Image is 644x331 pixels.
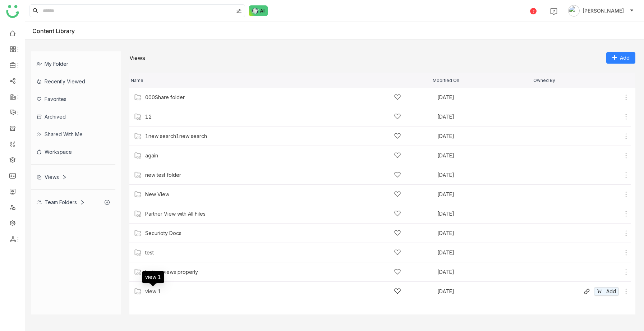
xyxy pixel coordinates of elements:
span: Name [131,78,143,83]
a: view 1 [145,289,161,294]
div: Workspace [31,143,115,161]
div: [DATE] [437,95,530,100]
span: Owned By [533,78,555,83]
div: [DATE] [437,153,530,158]
div: [DATE] [437,211,530,216]
div: [DATE] [437,192,530,197]
img: View [134,288,142,295]
div: [DATE] [437,114,530,119]
a: test [145,250,154,256]
span: [PERSON_NAME] [583,7,624,15]
a: 1new search1new search [145,133,207,139]
img: View [134,152,142,159]
div: [DATE] [437,231,530,236]
img: View [134,171,142,179]
img: search-type.svg [236,8,242,14]
button: Add [594,287,619,296]
div: [DATE] [437,134,530,139]
div: [DATE] [437,173,530,178]
img: View [134,249,142,256]
div: Recently Viewed [31,73,115,90]
img: View [134,94,142,101]
img: ask-buddy-normal.svg [249,5,268,16]
img: avatar [568,5,580,17]
a: New View [145,192,169,197]
div: My Folder [31,55,115,73]
img: help.svg [550,8,557,15]
div: [DATE] [437,250,530,255]
div: Archived [31,108,115,125]
div: Favorites [31,90,115,108]
div: Content Library [32,27,86,35]
div: Shared with me [31,125,115,143]
span: Add [606,288,616,295]
div: [DATE] [437,289,530,294]
button: Add [606,52,635,64]
img: logo [6,5,19,18]
div: view 1 [142,271,164,283]
div: Views [129,54,145,61]
a: again [145,153,158,158]
img: View [134,210,142,217]
button: [PERSON_NAME] [567,5,635,17]
span: Add [620,54,630,62]
div: [DATE] [437,270,530,275]
img: View [134,133,142,140]
a: new test folder [145,172,181,178]
img: View [134,113,142,120]
span: Modified On [433,78,459,83]
a: testing views properly [145,269,198,275]
a: Securioty Docs [145,230,181,236]
div: Team Folders [37,199,85,205]
div: 1 [530,8,537,14]
img: View [134,191,142,198]
a: Partner View with All Files [145,211,206,217]
div: Views [37,174,67,180]
img: View [134,268,142,276]
a: 12 [145,114,152,120]
a: 000Share folder [145,95,185,100]
img: View [134,230,142,237]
